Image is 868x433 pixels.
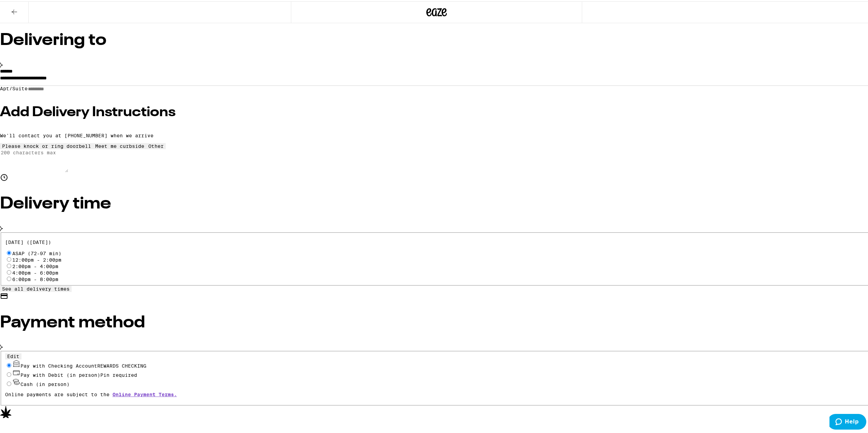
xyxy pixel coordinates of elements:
[20,380,70,386] span: Cash (in person)
[100,371,137,376] span: Pin required
[146,142,166,148] button: Other
[2,285,70,290] span: See all delivery times
[829,413,866,430] iframe: Opens a widget where you can find more information
[12,269,58,274] label: 4:00pm - 6:00pm
[113,390,177,396] a: Online Payment Terms.
[95,142,144,148] div: Meet me curbside
[93,142,146,148] button: Meet me curbside
[20,362,146,367] span: Pay with Checking Account
[12,262,58,268] label: 2:00pm - 4:00pm
[12,256,61,261] label: 12:00pm - 2:00pm
[20,371,100,376] span: Pay with Debit (in person)
[2,142,91,148] div: Please knock or ring doorbell
[97,362,146,367] span: REWARDS CHECKING
[148,142,164,148] div: Other
[5,352,21,358] button: Edit
[12,275,58,281] label: 6:00pm - 8:00pm
[12,249,61,255] span: ASAP (72-97 min)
